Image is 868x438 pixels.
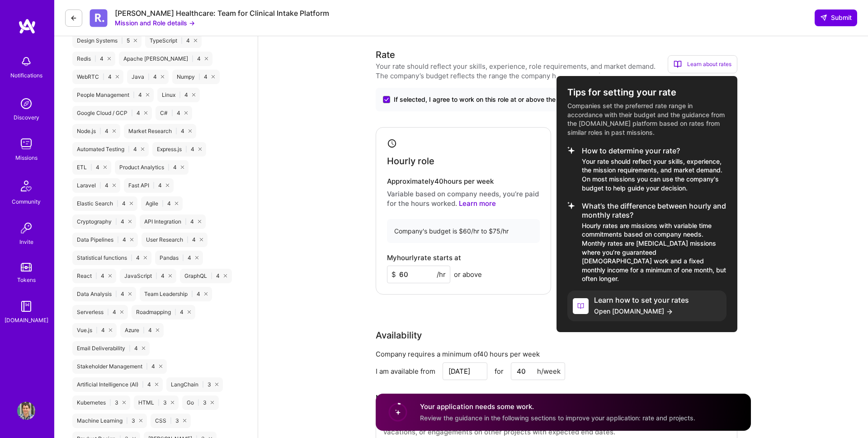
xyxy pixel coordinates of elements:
h3: Tips for setting your rate [567,87,726,98]
img: tokens [21,263,32,271]
div: Notifications [10,71,42,80]
p: Hourly rates are missions with variable time commitments based on company needs. Monthly rates ar... [582,221,726,283]
div: [DOMAIN_NAME] [5,315,48,325]
div: Learn about rates [668,55,737,73]
button: Mission and Role details → [115,18,195,28]
img: teamwork [17,135,35,153]
h4: Learn how to set your rates [594,296,689,305]
h4: What’s the difference between hourly and monthly rates? [582,202,726,219]
span: Submit [820,13,852,22]
i: icon BookOpen [674,60,682,68]
h4: Your application needs some work. [420,402,695,411]
img: Community [15,175,37,197]
div: Discovery [14,113,39,122]
img: bell [17,52,35,71]
span: Open [DOMAIN_NAME] [594,306,689,316]
a: Learn how to set your ratesOpen [DOMAIN_NAME] [567,290,726,321]
img: guide book [17,297,35,315]
p: Companies set the preferred rate range in accordance with their budget and the guidance from the ... [567,101,726,137]
img: User Avatar [17,402,35,420]
img: Company Logo [90,9,108,27]
p: Your rate should reflect your skills, experience, the mission requirements, and market demand. On... [582,157,726,192]
div: Community [12,197,41,206]
i: icon LeftArrowDark [70,14,77,22]
h4: How to determine your rate? [582,147,726,155]
span: Review the guidance in the following sections to improve your application: rate and projects. [420,414,695,422]
i: icon SendLight [820,14,827,21]
div: Invite [19,237,33,247]
a: User Avatar [15,402,38,420]
i: icon LinkArrowLeftWhite [666,308,674,316]
div: [PERSON_NAME] Healthcare: Team for Clinical Intake Platform [115,9,329,18]
div: Tokens [17,275,36,285]
img: Invite [17,219,35,237]
img: logo [18,18,36,34]
img: discovery [17,95,35,113]
button: Submit [815,10,857,26]
div: Missions [15,153,38,162]
i: icon BookOpenWhite [573,298,589,314]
